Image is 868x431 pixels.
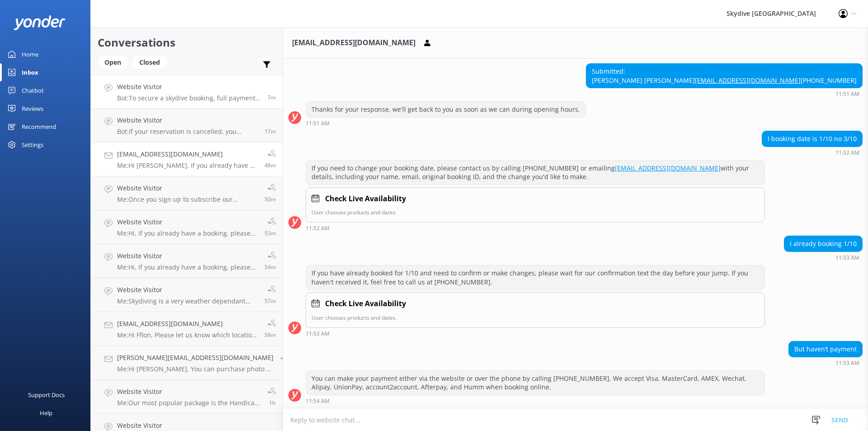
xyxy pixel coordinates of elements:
[306,52,765,59] div: Sep 29 2025 11:48am (UTC +10:00) Australia/Brisbane
[306,265,764,289] div: If you have already booked for 1/10 and need to confirm or make changes, please wait for our conf...
[14,15,66,30] img: yonder-white-logo.png
[695,76,801,85] a: [EMAIL_ADDRESS][DOMAIN_NAME]
[306,330,765,336] div: Sep 29 2025 11:53am (UTC +10:00) Australia/Brisbane
[762,149,863,156] div: Sep 29 2025 11:52am (UTC +10:00) Australia/Brisbane
[40,404,52,422] div: Help
[762,131,862,147] div: I booking date is 1/10 no 3/10
[311,313,759,322] p: User chooses products and dates.
[91,109,283,142] a: Website VisitorBot:If your reservation is cancelled, you cannot change the time and place. Howeve...
[784,236,862,251] div: I already booking 1/10
[91,244,283,278] a: Website VisitorMe:Hi, If you already have a booking, please let us know your booking number. We w...
[306,53,330,59] strong: 11:48 AM
[269,399,276,407] span: Sep 29 2025 10:43am (UTC +10:00) Australia/Brisbane
[117,217,258,227] h4: Website Visitor
[325,193,406,205] h4: Check Live Availability
[91,142,283,176] a: [EMAIL_ADDRESS][DOMAIN_NAME]Me:Hi [PERSON_NAME], If you already have a booking, please let us kno...
[306,331,330,336] strong: 11:53 AM
[117,263,258,271] p: Me: Hi, If you already have a booking, please let us know your booking number. We will check the ...
[306,121,330,126] strong: 11:51 AM
[306,371,764,395] div: You can make your payment either via the website or over the phone by calling [PHONE_NUMBER]. We ...
[22,136,43,154] div: Settings
[306,120,586,126] div: Sep 29 2025 11:51am (UTC +10:00) Australia/Brisbane
[22,45,38,63] div: Home
[306,398,330,404] strong: 11:54 AM
[117,94,261,102] p: Bot: To secure a skydive booking, full payment is required. If you're having trouble with the pay...
[91,210,283,244] a: Website VisitorMe:Hi, If you already have a booking, please let us know your booking number. We w...
[282,365,288,373] span: Sep 29 2025 10:55am (UTC +10:00) Australia/Brisbane
[117,229,258,237] p: Me: Hi, If you already have a booking, please let us know your booking number. We will check the ...
[117,183,258,193] h4: Website Visitor
[117,399,261,407] p: Me: Our most popular package is the Handicam photos and video for $179 per person. Handicam photo...
[91,176,283,210] a: Website VisitorMe:Once you sign up to subscribe our newsletter, you will receive a promotion code...
[586,64,862,88] div: Submitted: [PERSON_NAME] [PERSON_NAME] [PHONE_NUMBER]
[98,34,276,51] h2: Conversations
[22,81,44,99] div: Chatbot
[264,331,276,339] span: Sep 29 2025 10:57am (UTC +10:00) Australia/Brisbane
[306,226,330,231] strong: 11:52 AM
[91,312,283,346] a: [EMAIL_ADDRESS][DOMAIN_NAME]Me:Hi Ffion, Please let us know which location you are looking for?58m
[132,56,167,69] div: Closed
[264,297,276,305] span: Sep 29 2025 10:58am (UTC +10:00) Australia/Brisbane
[264,195,276,203] span: Sep 29 2025 11:05am (UTC +10:00) Australia/Brisbane
[91,75,283,109] a: Website VisitorBot:To secure a skydive booking, full payment is required. If you're having troubl...
[91,380,283,414] a: Website VisitorMe:Our most popular package is the Handicam photos and video for $179 per person. ...
[264,161,276,169] span: Sep 29 2025 11:07am (UTC +10:00) Australia/Brisbane
[268,94,276,101] span: Sep 29 2025 11:48am (UTC +10:00) Australia/Brisbane
[306,102,585,117] div: Thanks for your response, we'll get back to you as soon as we can during opening hours.
[91,346,283,380] a: [PERSON_NAME][EMAIL_ADDRESS][DOMAIN_NAME]Me:Hi [PERSON_NAME], You can purchase photo & video pack...
[835,360,859,366] strong: 11:53 AM
[117,387,261,397] h4: Website Visitor
[835,91,859,97] strong: 11:51 AM
[117,319,258,329] h4: [EMAIL_ADDRESS][DOMAIN_NAME]
[117,161,258,170] p: Me: Hi [PERSON_NAME], If you already have a booking, please let us know your booking number. We w...
[98,56,128,69] div: Open
[117,331,258,339] p: Me: Hi Ffion, Please let us know which location you are looking for?
[615,164,721,172] a: [EMAIL_ADDRESS][DOMAIN_NAME]
[22,118,56,136] div: Recommend
[325,298,406,310] h4: Check Live Availability
[292,37,415,49] h3: [EMAIL_ADDRESS][DOMAIN_NAME]
[98,57,132,67] a: Open
[117,285,258,295] h4: Website Visitor
[132,57,171,67] a: Closed
[117,365,274,373] p: Me: Hi [PERSON_NAME], You can purchase photo & video package on the day or pre-purchase in advanc...
[306,161,764,185] div: If you need to change your booking date, please contact us by calling [PHONE_NUMBER] or emailing ...
[117,297,258,305] p: Me: Skydiving is a very weather dependant sport and the duration can vary depending on a few fact...
[91,278,283,312] a: Website VisitorMe:Skydiving is a very weather dependant sport and the duration can vary depending...
[264,229,276,237] span: Sep 29 2025 11:02am (UTC +10:00) Australia/Brisbane
[117,149,258,159] h4: [EMAIL_ADDRESS][DOMAIN_NAME]
[264,128,276,135] span: Sep 29 2025 11:38am (UTC +10:00) Australia/Brisbane
[28,386,65,404] div: Support Docs
[306,398,765,404] div: Sep 29 2025 11:54am (UTC +10:00) Australia/Brisbane
[306,225,765,231] div: Sep 29 2025 11:52am (UTC +10:00) Australia/Brisbane
[586,90,863,97] div: Sep 29 2025 11:51am (UTC +10:00) Australia/Brisbane
[835,150,859,156] strong: 11:52 AM
[117,251,258,261] h4: Website Visitor
[117,128,258,136] p: Bot: If your reservation is cancelled, you cannot change the time and place. However, if you prov...
[784,254,863,260] div: Sep 29 2025 11:53am (UTC +10:00) Australia/Brisbane
[789,341,862,357] div: But haven’t payment
[311,208,759,217] p: User chooses products and dates.
[117,82,261,92] h4: Website Visitor
[788,360,863,366] div: Sep 29 2025 11:53am (UTC +10:00) Australia/Brisbane
[264,263,276,271] span: Sep 29 2025 11:01am (UTC +10:00) Australia/Brisbane
[22,99,43,118] div: Reviews
[117,115,258,125] h4: Website Visitor
[117,421,262,431] h4: Website Visitor
[117,353,274,363] h4: [PERSON_NAME][EMAIL_ADDRESS][DOMAIN_NAME]
[835,255,859,260] strong: 11:53 AM
[117,195,258,204] p: Me: Once you sign up to subscribe our newsletter, you will receive a promotion code for your birt...
[22,63,38,81] div: Inbox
